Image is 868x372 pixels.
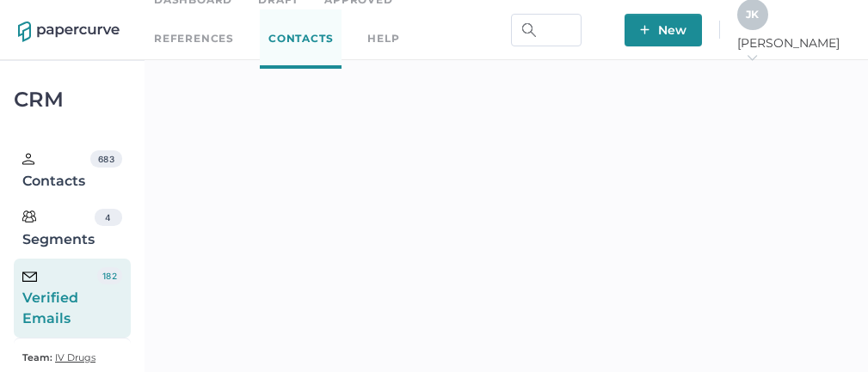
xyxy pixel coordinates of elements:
[22,209,95,250] div: Segments
[14,92,131,107] div: CRM
[55,351,95,363] span: IV Drugs
[90,150,122,168] div: 683
[22,267,97,329] div: Verified Emails
[95,209,122,226] div: 4
[746,8,759,21] span: J K
[522,23,536,37] img: search.bf03fe8b.svg
[22,271,37,282] img: email-icon-black.c777dcea.svg
[625,14,702,46] button: New
[22,210,36,223] img: segments.b9481e3d.svg
[737,35,850,66] span: [PERSON_NAME]
[260,9,342,69] a: Contacts
[18,21,120,42] img: papercurve-logo-colour.7244d18c.svg
[640,14,686,46] span: New
[22,347,95,368] a: Team: IV Drugs
[746,52,758,64] i: arrow_right
[640,25,649,34] img: plus-white.e19ec114.svg
[97,267,122,284] div: 182
[511,14,582,46] input: Search Workspace
[367,29,399,48] div: help
[22,150,90,192] div: Contacts
[22,153,34,165] img: person.20a629c4.svg
[154,29,234,48] a: References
